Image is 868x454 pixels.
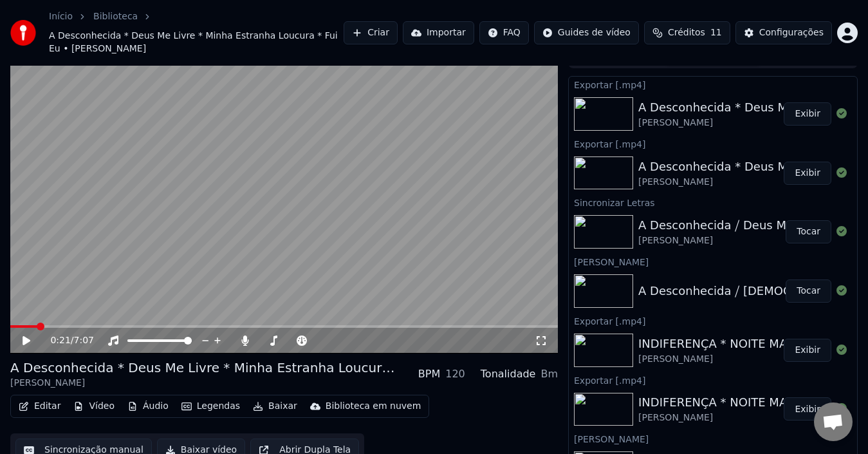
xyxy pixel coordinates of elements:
[569,136,857,151] div: Exportar [.mp4]
[534,21,639,44] button: Guides de vídeo
[326,400,421,413] div: Biblioteca em nuvem
[569,431,857,446] div: [PERSON_NAME]
[10,377,396,390] div: [PERSON_NAME]
[786,279,831,303] button: Tocar
[479,21,529,44] button: FAQ
[10,20,36,46] img: youka
[68,397,120,415] button: Vídeo
[14,397,66,415] button: Editar
[784,102,831,126] button: Exibir
[668,26,705,39] span: Créditos
[248,397,302,415] button: Baixar
[445,366,465,382] div: 120
[50,334,81,347] div: /
[176,397,245,415] button: Legendas
[49,10,344,55] nav: breadcrumb
[784,162,831,185] button: Exibir
[74,334,94,347] span: 7:07
[403,21,474,44] button: Importar
[49,30,344,55] span: A Desconhecida * Deus Me Livre * Minha Estranha Loucura * Fui Eu • [PERSON_NAME]
[569,313,857,328] div: Exportar [.mp4]
[569,194,857,210] div: Sincronizar Letras
[569,254,857,269] div: [PERSON_NAME]
[814,402,853,441] a: Bate-papo aberto
[710,26,722,39] span: 11
[784,397,831,421] button: Exibir
[50,334,70,347] span: 0:21
[49,10,73,23] a: Início
[481,366,536,382] div: Tonalidade
[93,10,138,23] a: Biblioteca
[344,21,398,44] button: Criar
[735,21,832,44] button: Configurações
[540,366,558,382] div: Bm
[759,26,824,39] div: Configurações
[784,339,831,362] button: Exibir
[418,366,440,382] div: BPM
[644,21,730,44] button: Créditos11
[122,397,174,415] button: Áudio
[786,220,831,243] button: Tocar
[569,372,857,388] div: Exportar [.mp4]
[569,77,857,92] div: Exportar [.mp4]
[10,359,396,377] div: A Desconhecida * Deus Me Livre * Minha Estranha Loucura * Fui Eu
